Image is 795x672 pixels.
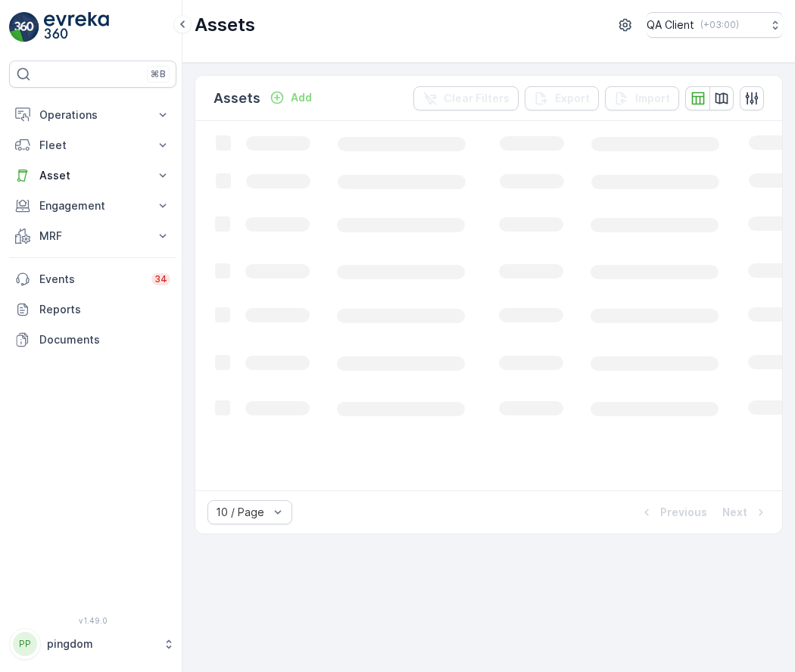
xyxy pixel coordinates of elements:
[9,221,176,251] button: MRF
[154,273,167,285] p: 34
[9,191,176,221] button: Engagement
[647,17,694,33] p: QA Client
[525,86,599,110] button: Export
[263,89,318,107] button: Add
[39,272,142,287] p: Events
[9,130,176,160] button: Fleet
[413,86,519,110] button: Clear Filters
[39,229,146,244] p: MRF
[195,13,255,37] p: Assets
[39,138,146,153] p: Fleet
[660,505,707,520] p: Previous
[9,100,176,130] button: Operations
[9,628,176,660] button: PPpingdom
[9,12,39,42] img: logo
[9,160,176,191] button: Asset
[39,107,146,123] p: Operations
[700,19,739,31] p: ( +03:00 )
[13,632,37,656] div: PP
[47,636,155,652] p: pingdom
[721,503,770,521] button: Next
[214,88,260,109] p: Assets
[151,68,166,80] p: ⌘B
[9,264,176,294] a: Events34
[9,294,176,325] a: Reports
[555,91,590,106] p: Export
[9,325,176,355] a: Documents
[39,168,146,183] p: Asset
[638,503,709,521] button: Previous
[9,616,176,625] span: v 1.49.0
[39,198,146,213] p: Engagement
[39,302,170,317] p: Reports
[605,86,679,110] button: Import
[635,91,670,106] p: Import
[647,12,783,38] button: QA Client(+03:00)
[44,12,109,42] img: logo_light-DOdMpM7g.png
[722,505,747,520] p: Next
[291,90,312,105] p: Add
[39,332,170,347] p: Documents
[444,91,510,106] p: Clear Filters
